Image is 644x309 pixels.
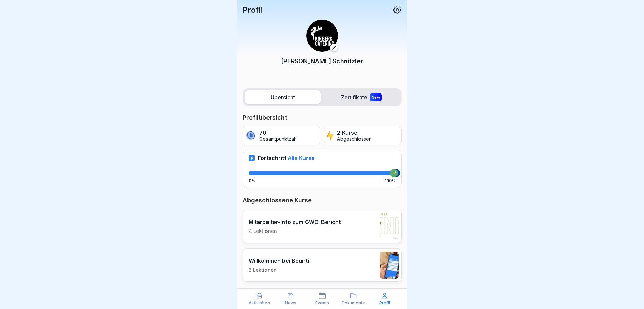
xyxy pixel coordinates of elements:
p: Aktivitäten [249,301,270,305]
img: ewxb9rjzulw9ace2na8lwzf2.png [306,20,338,52]
img: lightning.svg [326,130,334,141]
a: Mitarbeiter-Info zum GWÖ-Bericht4 Lektionen [243,210,402,243]
div: New [370,93,382,101]
p: 3 Lektionen [249,267,311,273]
p: Profil [379,301,390,305]
img: coin.svg [245,130,256,141]
label: Zertifikate [324,90,399,104]
label: Übersicht [245,90,321,104]
p: Events [315,301,329,305]
p: 2 Kurse [337,130,372,136]
p: News [285,301,296,305]
p: 70 [259,130,298,136]
p: Dokumente [342,301,365,305]
img: xh3bnih80d1pxcetv9zsuevg.png [380,252,399,279]
p: Profil [243,5,262,14]
p: Fortschritt: [258,155,315,161]
p: Profilübersicht [243,114,402,122]
p: [PERSON_NAME] Schnitzler [281,56,363,66]
img: cbgah4ktzd3wiqnyiue5lell.png [380,213,399,240]
p: Willkommen bei Bounti! [249,257,311,264]
p: 4 Lektionen [249,228,341,234]
p: Abgeschlossene Kurse [243,196,402,204]
p: 0% [249,178,255,183]
p: 100% [385,178,396,183]
p: Gesamtpunktzahl [259,136,298,142]
p: Abgeschlossen [337,136,372,142]
p: Mitarbeiter-Info zum GWÖ-Bericht [249,219,341,225]
a: Willkommen bei Bounti!3 Lektionen [243,248,402,282]
span: Alle Kurse [288,155,315,161]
